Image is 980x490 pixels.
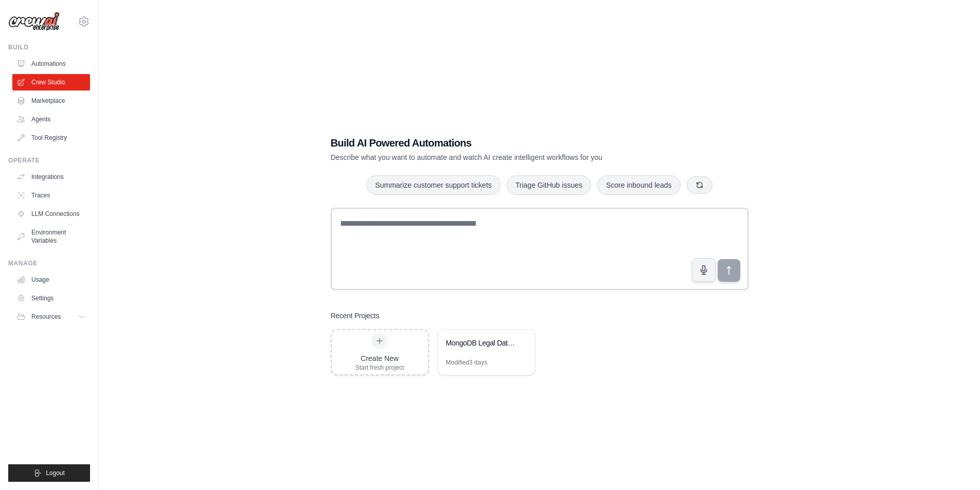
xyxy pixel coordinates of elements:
button: Triage GitHub issues [507,175,591,195]
span: Resources [31,313,61,321]
div: Build [8,43,90,51]
button: Logout [8,464,90,482]
a: Traces [12,187,90,204]
button: Summarize customer support tickets [366,175,500,195]
h3: Recent Projects [331,311,380,321]
p: Describe what you want to automate and watch AI create intelligent workflows for you [331,152,676,162]
button: Score inbound leads [597,175,681,195]
h1: Build AI Powered Automations [331,136,676,150]
div: Create New [355,353,404,364]
a: LLM Connections [12,206,90,222]
div: Manage [8,259,90,267]
div: MongoDB Legal Data Analyzer [446,338,516,348]
button: Resources [12,308,90,325]
a: Crew Studio [12,74,90,90]
a: Environment Variables [12,224,90,249]
a: Settings [12,290,90,306]
a: Tool Registry [12,130,90,146]
a: Integrations [12,169,90,185]
a: Automations [12,56,90,72]
a: Usage [12,271,90,288]
button: Get new suggestions [687,176,712,194]
div: Modified 3 days [446,358,488,367]
div: Start fresh project [355,364,404,372]
img: Logo [8,12,60,31]
a: Agents [12,111,90,128]
button: Click to speak your automation idea [692,258,716,282]
a: Marketplace [12,93,90,109]
div: Operate [8,156,90,165]
span: Logout [46,469,65,477]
